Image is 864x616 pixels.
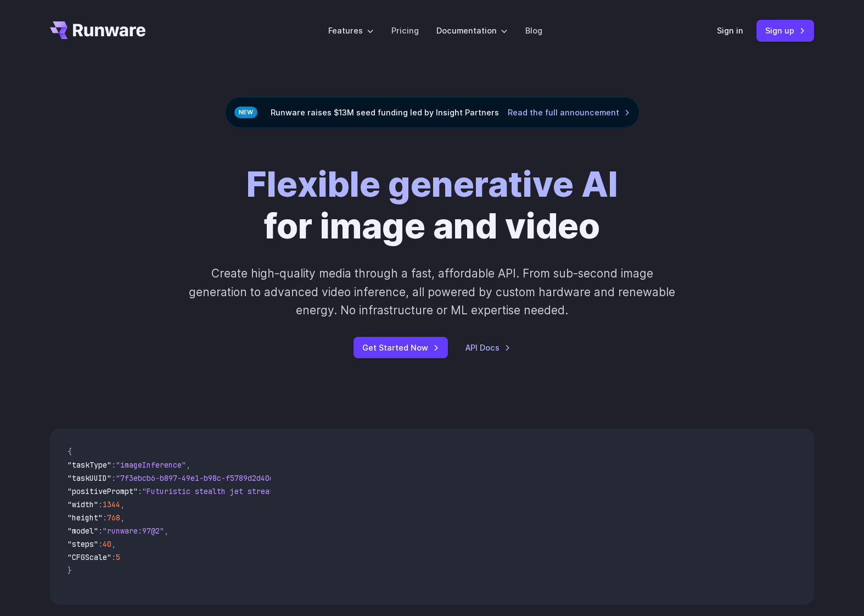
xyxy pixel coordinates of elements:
[68,526,98,536] span: "model"
[142,486,542,496] span: "Futuristic stealth jet streaking through a neon-lit cityscape with glowing purple exhaust"
[103,526,164,536] span: "runware:97@2"
[98,526,103,536] span: :
[68,565,72,575] span: }
[68,539,98,549] span: "steps"
[68,473,111,483] span: "taskUUID"
[186,460,190,470] span: ,
[225,97,639,128] div: Runware raises $13M seed funding led by Insight Partners
[120,513,125,523] span: ,
[465,341,510,354] a: API Docs
[354,337,448,358] a: Get Started Now
[246,163,618,247] h1: for image and video
[120,500,125,509] span: ,
[756,20,814,41] a: Sign up
[98,539,103,549] span: :
[717,24,743,37] a: Sign in
[103,539,111,549] span: 40
[103,513,107,523] span: :
[508,106,630,119] a: Read the full announcement
[138,486,142,496] span: :
[436,24,508,37] label: Documentation
[116,460,186,470] span: "imageInference"
[68,513,103,523] span: "height"
[68,447,72,457] span: {
[68,500,98,509] span: "width"
[246,163,618,205] strong: Flexible generative AI
[103,500,120,509] span: 1344
[116,552,120,562] span: 5
[111,460,116,470] span: :
[107,513,120,523] span: 768
[391,24,419,37] a: Pricing
[328,24,374,37] label: Features
[188,264,677,319] p: Create high-quality media through a fast, affordable API. From sub-second image generation to adv...
[111,473,116,483] span: :
[98,500,103,509] span: :
[68,552,111,562] span: "CFGScale"
[68,486,138,496] span: "positivePrompt"
[68,460,111,470] span: "taskType"
[111,552,116,562] span: :
[164,526,169,536] span: ,
[50,21,145,39] a: Go to /
[116,473,283,483] span: "7f3ebcb6-b897-49e1-b98c-f5789d2d40d7"
[525,24,542,37] a: Blog
[111,539,116,549] span: ,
